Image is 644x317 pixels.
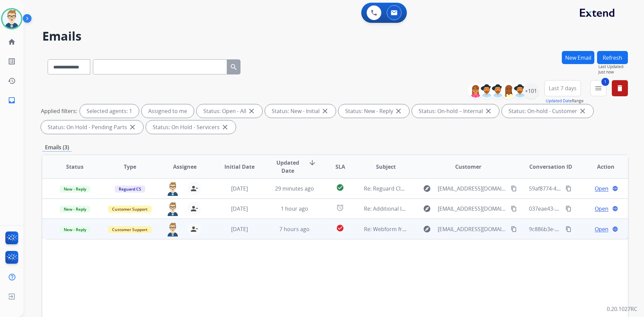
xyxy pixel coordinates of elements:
[616,84,624,92] mat-icon: delete
[598,69,628,75] span: Just now
[308,159,316,167] mat-icon: arrow_downward
[412,104,499,118] div: Status: On-hold – Internal
[146,120,236,134] div: Status: On Hold - Servicers
[511,226,517,232] mat-icon: content_copy
[438,184,507,193] span: [EMAIL_ADDRESS][DOMAIN_NAME]
[529,185,628,192] span: 59af8774-4933-4aaf-b3fc-10debf23deb4
[281,205,308,212] span: 1 hour ago
[60,206,90,213] span: New - Reply
[231,205,248,212] span: [DATE]
[546,98,584,104] span: Range
[612,186,618,192] mat-icon: language
[590,80,606,96] button: 1
[364,205,451,212] span: Re: Additional Information Needed
[230,63,238,71] mat-icon: search
[338,104,409,118] div: Status: New - Reply
[197,104,262,118] div: Status: Open - All
[502,104,593,118] div: Status: On-hold - Customer
[41,107,77,115] p: Applied filters:
[8,38,16,46] mat-icon: home
[612,226,618,232] mat-icon: language
[612,206,618,212] mat-icon: language
[595,184,608,193] span: Open
[423,205,431,213] mat-icon: explore
[41,120,143,134] div: Status: On Hold - Pending Parts
[42,30,628,43] h2: Emails
[275,185,314,192] span: 29 minutes ago
[190,225,198,233] mat-icon: person_remove
[231,185,248,192] span: [DATE]
[115,186,145,193] span: Reguard CS
[438,225,507,233] span: [EMAIL_ADDRESS][DOMAIN_NAME]
[562,51,594,64] button: New Email
[224,163,255,171] span: Initial Date
[8,57,16,65] mat-icon: list_alt
[394,107,402,115] mat-icon: close
[579,107,587,115] mat-icon: close
[511,206,517,212] mat-icon: content_copy
[108,226,152,233] span: Customer Support
[60,226,90,233] span: New - Reply
[221,123,229,131] mat-icon: close
[523,83,539,99] div: +101
[321,107,329,115] mat-icon: close
[8,96,16,104] mat-icon: inbox
[279,225,310,233] span: 7 hours ago
[607,305,637,313] p: 0.20.1027RC
[273,159,303,175] span: Updated Date
[190,184,198,193] mat-icon: person_remove
[166,202,179,216] img: agent-avatar
[484,107,492,115] mat-icon: close
[265,104,336,118] div: Status: New - Initial
[566,186,572,192] mat-icon: content_copy
[66,163,84,171] span: Status
[595,205,608,213] span: Open
[376,163,396,171] span: Subject
[166,222,179,236] img: agent-avatar
[2,9,21,28] img: avatar
[335,163,345,171] span: SLA
[566,226,572,232] mat-icon: content_copy
[597,51,628,64] button: Refresh
[438,205,507,213] span: [EMAIL_ADDRESS][DOMAIN_NAME]
[601,78,609,86] span: 1
[364,225,525,233] span: Re: Webform from [EMAIL_ADDRESS][DOMAIN_NAME] on [DATE]
[108,206,152,213] span: Customer Support
[336,183,344,192] mat-icon: check_circle
[423,225,431,233] mat-icon: explore
[142,104,194,118] div: Assigned to me
[128,123,137,131] mat-icon: close
[190,205,198,213] mat-icon: person_remove
[124,163,136,171] span: Type
[336,224,344,232] mat-icon: check_circle
[8,77,16,85] mat-icon: history
[455,163,481,171] span: Customer
[529,225,627,233] span: 9c886b3e-59f0-4ff8-ab4b-ba9f24b1f380
[173,163,197,171] span: Assignee
[423,184,431,193] mat-icon: explore
[529,163,572,171] span: Conversation ID
[598,64,628,69] span: Last Updated:
[80,104,139,118] div: Selected agents: 1
[595,225,608,233] span: Open
[166,182,179,196] img: agent-avatar
[529,205,632,212] span: 037eae43-d10c-4dd1-9e8c-8fbc5087b046
[364,185,410,192] span: Re: Reguard Claim
[511,186,517,192] mat-icon: content_copy
[566,206,572,212] mat-icon: content_copy
[248,107,256,115] mat-icon: close
[573,155,628,178] th: Action
[594,84,602,92] mat-icon: menu
[546,98,572,104] button: Updated Date
[231,225,248,233] span: [DATE]
[549,87,577,90] span: Last 7 days
[60,186,90,193] span: New - Reply
[336,204,344,212] mat-icon: alarm
[42,143,72,152] p: Emails (3)
[544,80,581,96] button: Last 7 days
